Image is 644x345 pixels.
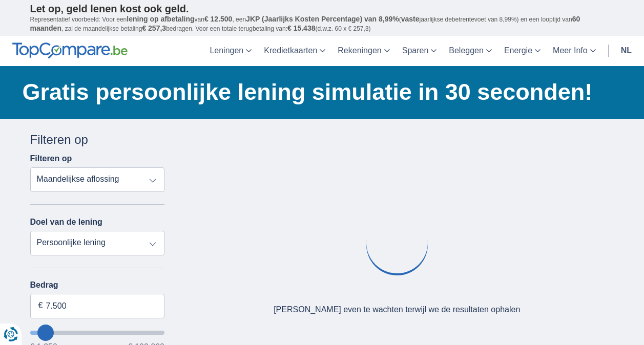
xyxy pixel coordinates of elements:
[30,15,580,32] span: 60 maanden
[246,15,399,23] span: JKP (Jaarlijks Kosten Percentage) van 8,99%
[30,218,102,227] label: Doel van de lening
[30,281,165,290] label: Bedrag
[396,36,443,66] a: Sparen
[30,131,165,148] div: Filteren op
[258,36,331,66] a: Kredietkaarten
[30,331,165,335] input: wantToBorrow
[38,300,43,312] span: €
[142,24,166,32] span: € 257,3
[547,36,602,66] a: Meer Info
[203,36,258,66] a: Leningen
[127,15,194,23] span: lening op afbetaling
[331,36,396,66] a: Rekeningen
[401,15,420,23] span: vaste
[30,15,614,33] p: Representatief voorbeeld: Voor een van , een ( jaarlijkse debetrentevoet van 8,99%) en een loopti...
[12,42,128,59] img: TopCompare
[30,3,614,15] p: Let op, geld lenen kost ook geld.
[23,76,614,108] h1: Gratis persoonlijke lening simulatie in 30 seconden!
[287,24,316,32] span: € 15.438
[615,36,638,66] a: nl
[204,15,233,23] span: € 12.500
[30,154,72,163] label: Filteren op
[274,304,520,316] div: [PERSON_NAME] even te wachten terwijl we de resultaten ophalen
[498,36,547,66] a: Energie
[443,36,498,66] a: Beleggen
